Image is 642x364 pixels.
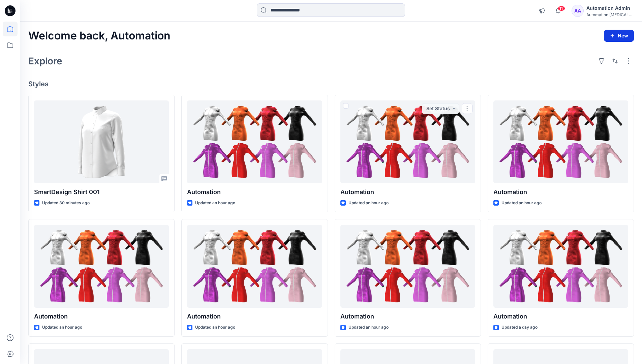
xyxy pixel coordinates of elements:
[348,200,389,207] p: Updated an hour ago
[195,324,235,331] p: Updated an hour ago
[34,100,169,184] a: SmartDesign Shirt 001
[501,200,542,207] p: Updated an hour ago
[493,100,628,184] a: Automation
[34,225,169,308] a: Automation
[187,100,322,184] a: Automation
[187,312,322,321] p: Automation
[558,6,565,11] span: 11
[586,12,634,17] div: Automation [MEDICAL_DATA]...
[493,225,628,308] a: Automation
[493,187,628,197] p: Automation
[28,80,634,88] h4: Styles
[572,5,584,17] div: AA
[187,187,322,197] p: Automation
[28,30,171,42] h2: Welcome back, Automation
[340,312,475,321] p: Automation
[586,4,634,12] div: Automation Admin
[34,312,169,321] p: Automation
[195,200,235,207] p: Updated an hour ago
[493,312,628,321] p: Automation
[42,200,90,207] p: Updated 30 minutes ago
[28,56,62,66] h2: Explore
[340,187,475,197] p: Automation
[501,324,538,331] p: Updated a day ago
[340,100,475,184] a: Automation
[348,324,389,331] p: Updated an hour ago
[187,225,322,308] a: Automation
[604,30,634,42] button: New
[42,324,82,331] p: Updated an hour ago
[34,187,169,197] p: SmartDesign Shirt 001
[340,225,475,308] a: Automation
